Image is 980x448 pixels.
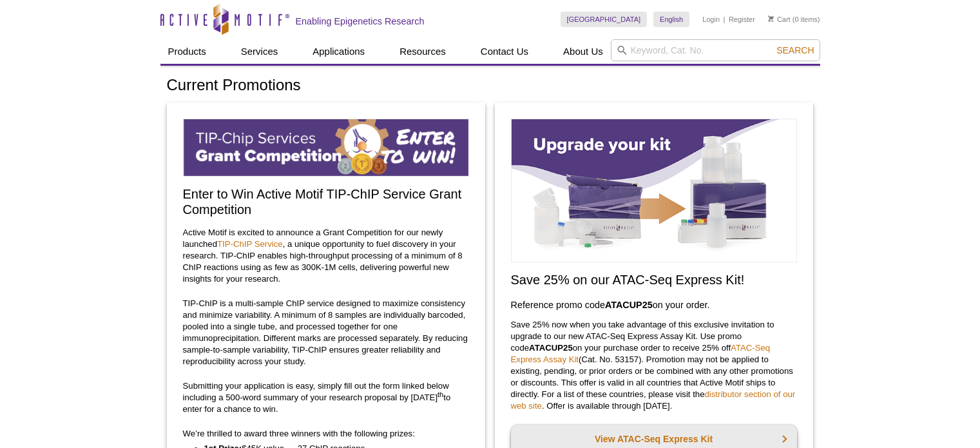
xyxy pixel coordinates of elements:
a: English [653,12,689,27]
span: Search [776,45,814,55]
img: Save on ATAC-Seq Express Assay Kit [511,119,797,262]
a: Products [160,39,214,64]
h2: Enabling Epigenetics Research [296,15,425,27]
p: Save 25% now when you take advantage of this exclusive invitation to upgrade to our new ATAC-Seq ... [511,319,797,412]
h3: Reference promo code on your order. [511,297,797,313]
a: Login [702,15,720,24]
a: [GEOGRAPHIC_DATA] [561,12,648,27]
p: We’re thrilled to award three winners with the following prizes: [183,428,469,440]
strong: ATACUP25 [605,300,653,310]
h2: Enter to Win Active Motif TIP-ChIP Service Grant Competition [183,186,469,217]
li: | [724,12,725,27]
strong: ATACUP25 [529,343,573,353]
a: Resources [392,39,454,64]
img: Your Cart [768,15,774,22]
p: Submitting your application is easy, simply fill out the form linked below including a 500-word s... [183,380,469,415]
a: TIP-ChIP Service [217,239,283,249]
a: Register [729,15,755,24]
a: About Us [555,39,611,64]
li: (0 items) [768,12,820,27]
a: Contact Us [473,39,536,64]
img: TIP-ChIP Service Grant Competition [183,119,469,177]
sup: th [437,390,443,398]
input: Keyword, Cat. No. [611,39,820,61]
button: Search [773,44,818,56]
a: Applications [305,39,372,64]
h1: Current Promotions [167,77,814,95]
a: Services [233,39,286,64]
a: Cart [768,15,791,24]
p: TIP-ChIP is a multi-sample ChIP service designed to maximize consistency and minimize variability... [183,298,469,367]
p: Active Motif is excited to announce a Grant Competition for our newly launched , a unique opportu... [183,227,469,285]
h2: Save 25% on our ATAC-Seq Express Kit! [511,272,797,287]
